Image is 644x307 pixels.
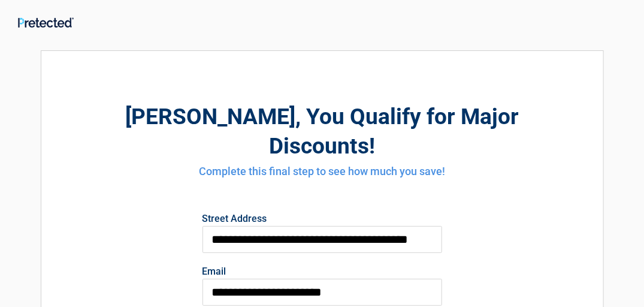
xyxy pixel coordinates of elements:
[107,164,537,179] h4: Complete this final step to see how much you save!
[125,104,295,130] span: [PERSON_NAME]
[202,214,442,224] label: Street Address
[107,102,537,161] h2: , You Qualify for Major Discounts!
[202,267,442,276] label: Email
[18,17,74,28] img: Main Logo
